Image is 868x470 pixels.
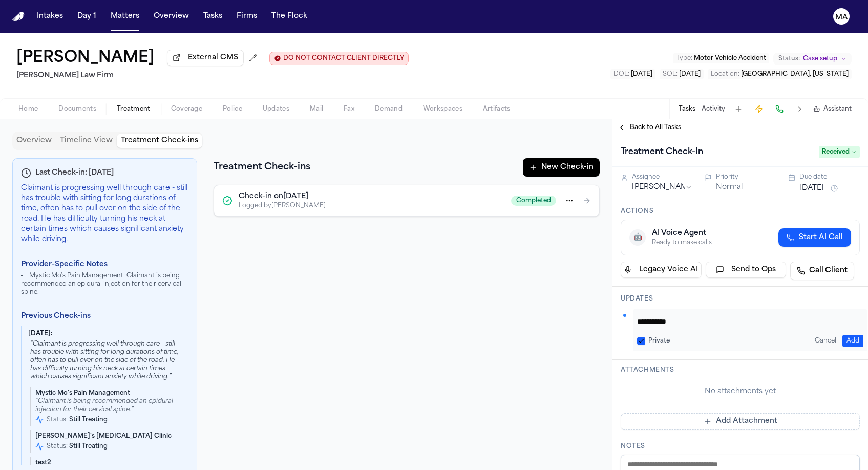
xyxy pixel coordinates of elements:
span: [GEOGRAPHIC_DATA], [US_STATE] [741,71,849,77]
button: Assistant [813,105,852,113]
button: Start AI Call [778,228,851,247]
span: Updates [263,105,289,113]
button: Firms [232,7,261,26]
button: More actions [560,191,579,210]
p: Status: [47,442,108,451]
h3: Notes [621,442,860,451]
span: Motor Vehicle Accident [694,55,766,61]
span: Fax [344,105,354,113]
span: Demand [375,105,403,113]
button: Edit matter name [16,49,155,68]
button: Edit client contact restriction [269,52,409,65]
button: Snooze task [828,182,840,195]
button: Edit SOL: 2027-07-01 [660,69,704,79]
span: Completed [511,196,556,206]
li: Mystic Mo's Pain Management: Claimant is being recommended an epidural injection for their cervic... [21,272,188,296]
span: Type : [676,55,692,61]
p: Check-in on [DATE] [239,191,326,202]
h3: Actions [621,207,860,216]
span: External CMS [188,53,238,63]
button: Intakes [33,7,67,26]
span: Coverage [171,105,202,113]
button: Matters [107,7,143,26]
span: Documents [58,105,96,113]
button: Day 1 [73,7,100,26]
button: Edit Location: Raleigh, North Carolina [708,69,852,79]
span: [DATE] [631,71,652,77]
span: Status: [778,55,800,63]
button: The Flock [267,7,311,26]
h3: Updates [621,295,860,303]
button: Edit Type: Motor Vehicle Accident [673,53,769,63]
button: Normal [716,182,743,193]
span: Back to All Tasks [630,123,681,132]
h2: Treatment Check-ins [214,160,310,175]
span: Workspaces [423,105,462,113]
button: Send to Ops [706,262,787,278]
div: Check-in on[DATE]Logged by[PERSON_NAME]CompletedMore actions [214,185,600,217]
p: “ Claimant is being recommended an epidural injection for their cervical spine. ” [35,397,184,414]
button: Edit DOL: 2025-07-01 [610,69,655,79]
span: 🤖 [633,232,642,243]
button: External CMS [167,50,244,66]
textarea: Add your update [637,313,863,327]
span: DO NOT CONTACT CLIENT DIRECTLY [283,54,404,62]
button: Make a Call [772,102,787,116]
div: AI Voice Agent [652,228,712,239]
button: Overview [12,134,56,148]
button: Overview [150,7,193,26]
h3: Attachments [621,366,860,374]
button: Tasks [679,105,695,113]
span: Start AI Call [799,232,843,243]
h1: Treatment Check-In [617,144,707,160]
a: Home [12,12,25,22]
div: Due date [799,173,860,181]
label: Private [648,337,670,345]
img: Finch Logo [12,12,25,22]
button: [DATE] [799,183,824,194]
span: Location : [711,71,739,77]
p: [PERSON_NAME]'s [MEDICAL_DATA] Clinic [35,432,184,440]
button: Tasks [199,7,226,26]
button: Legacy Voice AI [621,262,702,278]
button: Create Immediate Task [752,102,766,116]
button: New Check-in [523,158,600,177]
span: Received [819,146,860,158]
span: SOL : [663,71,678,77]
span: Treatment [117,105,151,113]
p: “ Claimant is progressing well through care - still has trouble with sitting for long durations o... [28,340,184,381]
span: Home [18,105,38,113]
span: Assistant [823,105,852,113]
button: Treatment Check-ins [117,134,202,148]
span: Still Treating [69,417,108,423]
p: test2 [35,459,184,467]
span: Still Treating [69,443,108,450]
div: Priority [716,173,776,181]
h2: [PERSON_NAME] Law Firm [16,70,409,82]
div: Ready to make calls [652,239,712,247]
button: Back to All Tasks [612,123,686,132]
div: Assignee [632,173,692,181]
h1: [PERSON_NAME] [16,49,155,68]
h5: Provider-Specific Notes [21,260,188,270]
h5: Previous Check-ins [21,311,188,322]
button: Timeline View [56,134,117,148]
div: No attachments yet [621,387,860,397]
p: Status: [47,416,108,424]
h2: Last Check-in: [DATE] [21,167,114,179]
span: DOL : [613,71,629,77]
a: Call Client [790,262,854,280]
span: Mail [310,105,323,113]
button: Add Attachment [621,413,860,430]
span: [DATE] [679,71,701,77]
span: Artifacts [483,105,511,113]
span: Case setup [803,55,837,63]
span: [DATE] : [28,331,52,337]
p: Claimant is progressing well through care - still has trouble with sitting for long durations of ... [21,183,188,245]
button: Change status from Case setup [773,53,852,65]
